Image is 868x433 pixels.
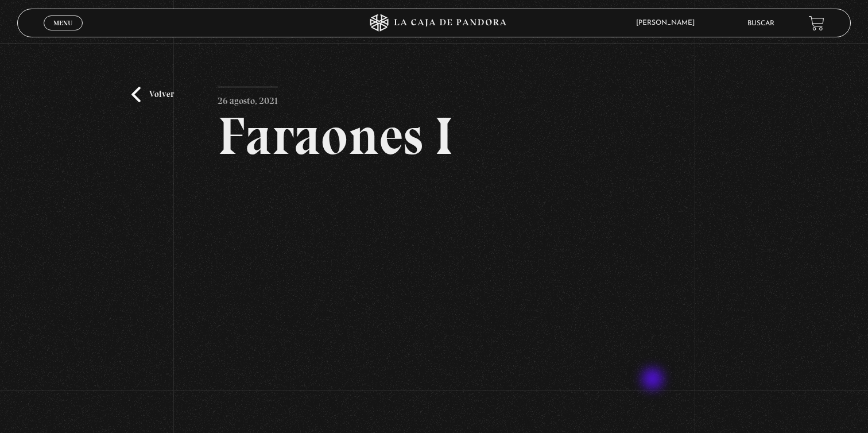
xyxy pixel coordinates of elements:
[53,20,72,26] span: Menu
[747,20,774,27] a: Buscar
[218,87,278,110] p: 26 agosto, 2021
[809,16,824,31] a: View your shopping cart
[49,29,76,37] span: Cerrar
[218,110,651,163] h2: Faraones I
[630,20,706,26] span: [PERSON_NAME]
[131,87,174,102] a: Volver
